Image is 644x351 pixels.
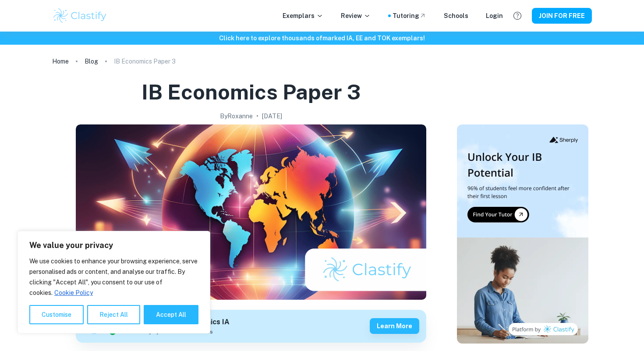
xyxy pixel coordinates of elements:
a: Cookie Policy [54,289,93,297]
a: Blog [85,55,98,67]
h2: [DATE] [262,111,282,121]
p: • [256,111,258,121]
a: Schools [444,11,468,21]
h6: Click here to explore thousands of marked IA, EE and TOK exemplars ! [2,33,642,43]
button: Accept All [144,305,198,324]
a: Get feedback on yourEconomics IAMarked only by official IB examinersLearn more [76,310,426,343]
img: IB Economics Paper 3 cover image [76,124,426,300]
p: IB Economics Paper 3 [114,57,176,66]
button: JOIN FOR FREE [532,8,592,24]
a: Tutoring [393,11,426,21]
button: Customise [29,305,84,324]
button: Reject All [87,305,140,324]
h1: IB Economics Paper 3 [142,78,361,106]
a: Home [52,55,69,67]
p: Review [341,11,371,21]
h2: By Roxanne [220,111,253,121]
div: We value your privacy [18,231,210,333]
img: Clastify logo [52,7,108,25]
button: Learn more [370,318,419,334]
p: We use cookies to enhance your browsing experience, serve personalised ads or content, and analys... [29,256,198,298]
p: Exemplars [283,11,323,21]
button: Help and Feedback [510,8,525,23]
a: Login [486,11,503,21]
img: Thumbnail [457,124,588,344]
p: We value your privacy [29,240,198,251]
